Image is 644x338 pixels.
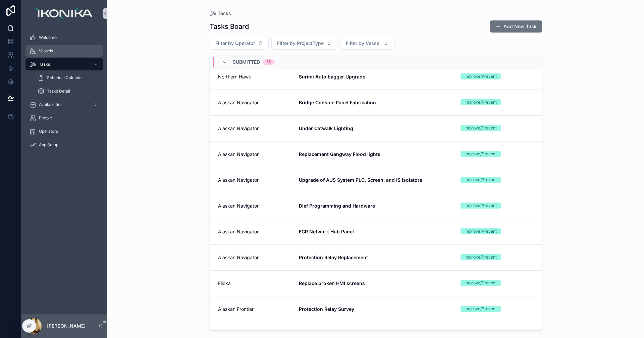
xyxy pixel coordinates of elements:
[215,40,255,47] span: Filter by Operator
[39,129,58,134] span: Operators
[218,10,231,17] span: Tasks
[299,125,353,131] strong: Under Catwalk Lighting
[25,112,103,124] a: People
[218,228,291,235] span: Alaskan Navigator
[346,40,381,47] span: Filter by Vessel
[210,115,542,141] a: Alaskan NavigatorUnder Catwalk LightingImprove/Prevent
[218,203,291,209] span: Alaskan Navigator
[299,151,380,157] strong: Replacement Gangway Flood lights
[465,203,497,209] div: Improve/Prevent
[210,167,542,193] a: Alaskan NavigatorUpgrade of AUS System PLC, Screen, and IS isolatorsImprove/Prevent
[465,254,497,260] div: Improve/Prevent
[39,142,58,148] span: App Setup
[218,280,291,287] span: Flicka
[299,306,354,312] strong: Protection Relay Survey
[39,102,62,107] span: Availabilities
[210,90,542,115] a: Alaskan NavigatorBridge Console Panel FabricationImprove/Prevent
[39,35,57,40] span: Welcome
[299,203,375,209] strong: Dief Programming and Hardware
[210,141,542,167] a: Alaskan NavigatorReplacement Gangway Flood lightsImprove/Prevent
[21,27,107,160] div: scrollable content
[218,254,291,261] span: Alaskan Navigator
[218,99,291,106] span: Alaskan Navigator
[218,306,291,313] span: Alaskan Frontier
[340,37,394,50] button: Select Button
[218,151,291,158] span: Alaskan Navigator
[210,22,249,31] h1: Tasks Board
[210,244,542,270] a: Alaskan NavigatorProtection Relay ReplacementImprove/Prevent
[25,58,103,70] a: Tasks
[25,32,103,44] a: Welcome
[210,64,542,90] a: Northern HawkSurimi Auto bagger UpgradeImprove/Prevent
[465,306,497,312] div: Improve/Prevent
[25,45,103,57] a: Vessels
[218,177,291,183] span: Alaskan Navigator
[47,75,83,80] span: Schedule Calendar
[490,20,542,33] button: Add New Task
[465,125,497,131] div: Improve/Prevent
[465,73,497,79] div: Improve/Prevent
[233,59,260,65] span: Submitted
[465,151,497,157] div: Improve/Prevent
[465,228,497,234] div: Improve/Prevent
[210,10,231,17] a: Tasks
[34,72,103,84] a: Schedule Calendar
[271,37,337,50] button: Select Button
[299,100,376,105] strong: Bridge Console Panel Fabrication
[39,62,50,67] span: Tasks
[218,125,291,132] span: Alaskan Navigator
[39,115,52,121] span: People
[25,139,103,151] a: App Setup
[299,177,422,183] strong: Upgrade of AUS System PLC, Screen, and IS isolators
[47,89,70,94] span: Tasks Detail
[299,74,365,79] strong: Surimi Auto bagger Upgrade
[39,48,53,54] span: Vessels
[299,229,354,234] strong: ECR Network Hub Panel
[210,296,542,322] a: Alaskan FrontierProtection Relay SurveyImprove/Prevent
[210,270,542,296] a: FlickaReplace broken HMI screensImprove/Prevent
[210,219,542,244] a: Alaskan NavigatorECR Network Hub PanelImprove/Prevent
[34,85,103,97] a: Tasks Detail
[465,280,497,286] div: Improve/Prevent
[210,193,542,219] a: Alaskan NavigatorDief Programming and HardwareImprove/Prevent
[25,99,103,111] a: Availabilities
[47,323,86,329] p: [PERSON_NAME]
[25,125,103,137] a: Operators
[465,177,497,183] div: Improve/Prevent
[36,8,92,19] img: App logo
[465,99,497,105] div: Improve/Prevent
[277,40,324,47] span: Filter by ProjectType
[210,37,269,50] button: Select Button
[299,280,365,286] strong: Replace broken HMI screens
[218,73,291,80] span: Northern Hawk
[267,59,271,65] div: 15
[299,255,368,260] strong: Protection Relay Replacement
